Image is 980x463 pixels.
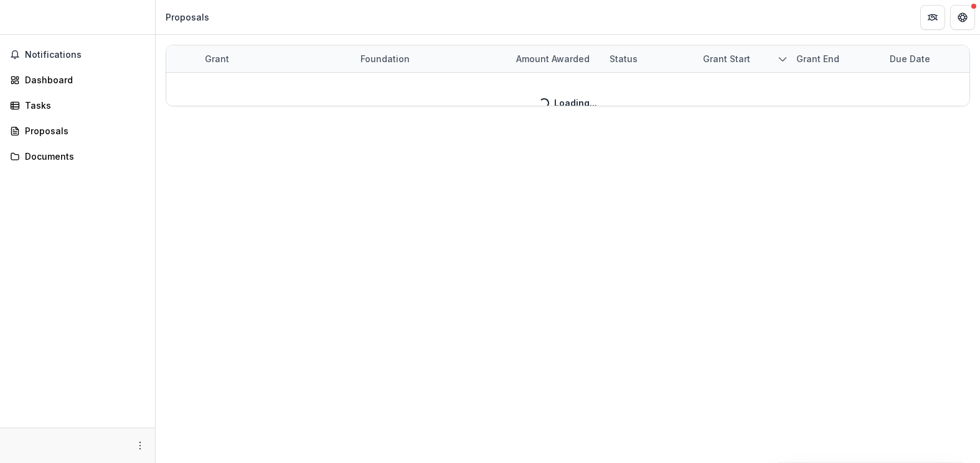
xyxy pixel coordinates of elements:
div: Dashboard [25,73,140,86]
button: Partners [920,5,945,30]
a: Proposals [5,121,150,141]
span: Notifications [25,50,145,60]
div: Proposals [166,11,209,24]
a: Documents [5,146,150,167]
a: Dashboard [5,70,150,90]
div: Tasks [25,99,140,112]
button: Notifications [5,45,150,65]
button: More [133,438,148,453]
div: Documents [25,150,140,163]
a: Tasks [5,95,150,116]
div: Proposals [25,124,140,137]
nav: breadcrumb [161,8,214,26]
button: Get Help [950,5,975,30]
